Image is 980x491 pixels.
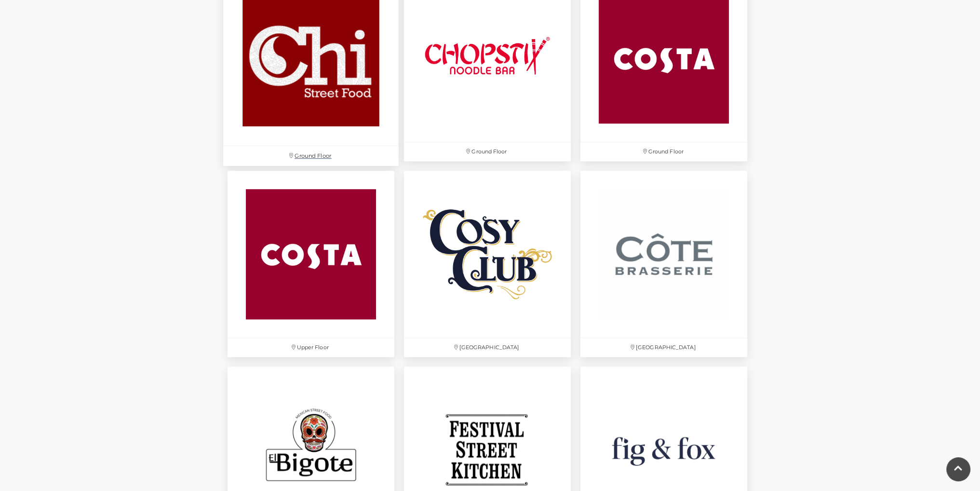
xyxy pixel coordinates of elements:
p: Ground Floor [404,142,571,161]
p: Ground Floor [223,146,399,166]
p: Ground Floor [580,142,747,161]
p: Upper Floor [228,338,394,357]
p: [GEOGRAPHIC_DATA] [404,338,571,357]
a: [GEOGRAPHIC_DATA] [399,166,576,362]
a: Upper Floor [223,166,399,362]
a: [GEOGRAPHIC_DATA] [576,166,752,362]
p: [GEOGRAPHIC_DATA] [580,338,747,357]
